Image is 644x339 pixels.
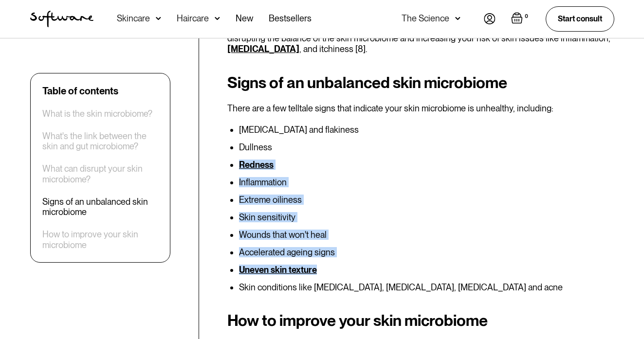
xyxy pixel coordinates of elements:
[227,44,299,54] a: [MEDICAL_DATA]
[239,178,614,187] li: Inflammation
[546,6,614,31] a: Start consult
[215,14,220,23] img: arrow down
[402,14,449,23] div: The Science
[239,230,614,240] li: Wounds that won't heal
[227,103,614,114] p: There are a few telltale signs that indicate your skin microbiome is unhealthy, including:
[30,11,93,27] img: Software Logo
[239,195,614,205] li: Extreme oiliness
[156,14,161,23] img: arrow down
[239,248,614,257] li: Accelerated ageing signs
[455,14,460,23] img: arrow down
[42,131,158,152] a: What's the link between the skin and gut microbiome?
[30,11,93,27] a: home
[511,12,530,26] a: Open empty cart
[227,23,614,54] p: Plus, some ingredients found in beauty products may block the growth of certain skin bacteria, di...
[42,230,158,250] a: How to improve your skin microbiome
[239,213,614,222] li: Skin sensitivity
[523,12,530,21] div: 0
[227,74,614,91] h2: Signs of an unbalanced skin microbiome
[239,125,614,135] li: [MEDICAL_DATA] and flakiness
[42,196,158,217] a: Signs of an unbalanced skin microbiome
[42,108,152,119] a: What is the skin microbiome?
[239,283,614,292] li: Skin conditions like [MEDICAL_DATA], [MEDICAL_DATA], [MEDICAL_DATA] and acne
[42,164,158,185] a: What can disrupt your skin microbiome?
[227,312,614,329] h2: How to improve your skin microbiome
[42,85,118,97] div: Table of contents
[177,14,209,23] div: Haircare
[239,265,317,275] a: Uneven skin texture
[117,14,150,23] div: Skincare
[239,160,274,170] a: Redness
[239,143,614,152] li: Dullness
